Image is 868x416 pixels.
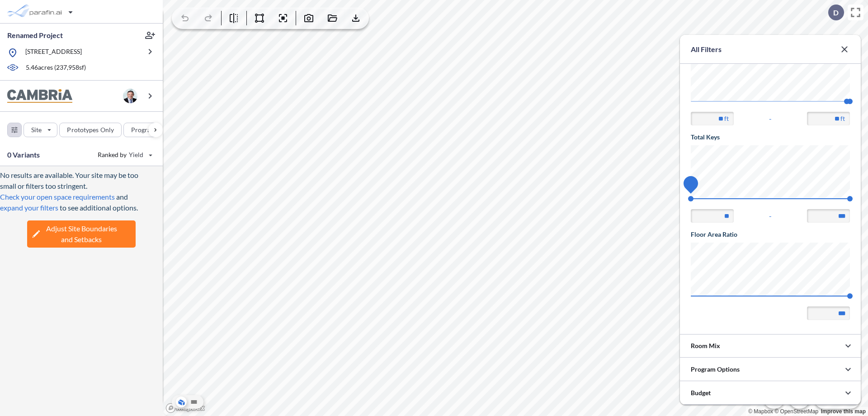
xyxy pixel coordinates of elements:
[31,125,42,134] p: Site
[691,133,850,142] h5: Total Keys
[748,408,773,415] a: Mapbox
[27,220,136,248] button: Adjust Site Boundariesand Setbacks
[189,397,199,407] button: Site Plan
[833,9,839,17] p: D
[691,44,722,55] p: All Filters
[123,123,172,137] button: Program
[691,112,850,125] div: -
[7,149,40,160] p: 0 Variants
[688,180,694,186] span: 74
[691,388,711,397] p: Budget
[123,89,137,103] img: user logo
[7,89,72,103] img: BrandImage
[821,408,866,415] a: Improve this map
[165,403,205,413] a: Mapbox homepage
[131,125,156,134] p: Program
[691,209,850,223] div: -
[90,148,158,162] button: Ranked by Yield
[691,230,850,239] h5: Floor Area Ratio
[67,125,114,134] p: Prototypes Only
[7,30,63,40] p: Renamed Project
[691,365,740,374] p: Program Options
[26,63,86,73] p: 5.46 acres ( 237,958 sf)
[46,223,117,245] span: Adjust Site Boundaries and Setbacks
[691,341,720,350] p: Room Mix
[24,123,57,137] button: Site
[129,150,144,159] span: Yield
[59,123,122,137] button: Prototypes Only
[840,114,845,123] label: ft
[176,397,187,407] button: Aerial View
[25,47,82,58] p: [STREET_ADDRESS]
[774,408,818,415] a: OpenStreetMap
[724,114,729,123] label: ft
